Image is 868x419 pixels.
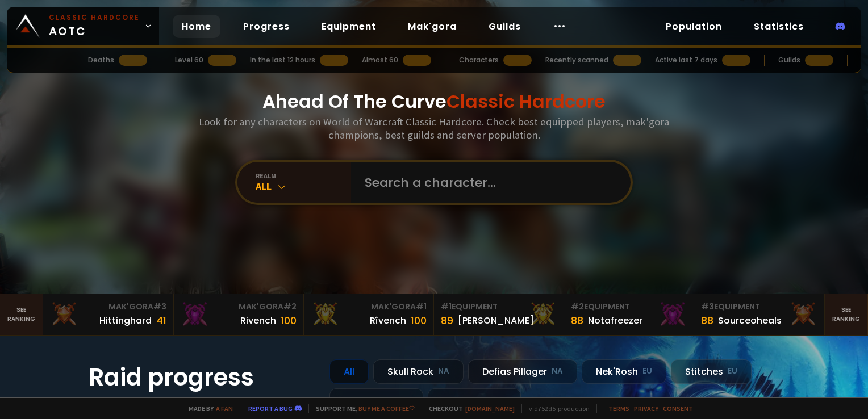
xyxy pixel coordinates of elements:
a: Mak'Gora#2Rivench100 [174,294,304,335]
small: NA [552,366,563,377]
span: # 1 [441,301,452,312]
div: Skull Rock [373,359,464,384]
div: Guilds [778,55,800,65]
div: 88 [571,313,583,328]
a: #2Equipment88Notafreezer [564,294,694,335]
span: # 1 [416,301,427,312]
a: Home [173,15,220,38]
div: [PERSON_NAME] [458,313,534,328]
div: Mak'Gora [181,301,297,313]
small: Classic Hardcore [49,12,140,23]
div: 88 [701,313,713,328]
div: Nek'Rosh [582,359,666,384]
small: NA [438,366,449,377]
span: Classic Hardcore [446,89,606,114]
span: Checkout [422,404,515,413]
div: Mak'Gora [311,301,427,313]
div: 89 [441,313,453,328]
div: Rîvench [370,313,406,328]
a: Seeranking [825,294,868,335]
div: Almost 60 [362,55,398,65]
a: Terms [608,404,629,413]
div: Defias Pillager [468,359,577,384]
div: 41 [156,313,166,328]
div: Rivench [240,313,276,328]
h3: Look for any characters on World of Warcraft Classic Hardcore. Check best equipped players, mak'g... [194,115,674,141]
a: a fan [216,404,233,413]
div: Notafreezer [588,313,642,328]
a: Statistics [745,15,813,38]
div: Deaths [88,55,114,65]
div: 100 [281,313,297,328]
div: Sourceoheals [718,313,782,328]
a: [DOMAIN_NAME] [465,404,515,413]
a: Mak'Gora#1Rîvench100 [304,294,434,335]
a: Guilds [479,15,530,38]
div: Characters [459,55,499,65]
small: EU [728,366,737,377]
span: Made by [182,404,233,413]
small: NA [398,395,409,406]
a: Consent [663,404,693,413]
div: Hittinghard [99,313,152,328]
a: Buy me a coffee [358,404,415,413]
h1: Raid progress [89,359,316,395]
div: Mak'Gora [50,301,166,313]
a: Equipment [312,15,385,38]
span: # 2 [283,301,297,312]
a: Progress [234,15,299,38]
div: Soulseeker [428,388,521,413]
a: Mak'gora [399,15,466,38]
a: Classic HardcoreAOTC [7,7,159,45]
div: Equipment [441,301,557,313]
a: Report a bug [248,404,293,413]
small: EU [497,395,507,406]
span: v. d752d5 - production [521,404,590,413]
div: Active last 7 days [655,55,717,65]
div: realm [256,171,351,180]
input: Search a character... [358,162,617,203]
div: 100 [411,313,427,328]
div: Level 60 [175,55,203,65]
span: AOTC [49,12,140,40]
div: All [329,359,369,384]
a: Mak'Gora#3Hittinghard41 [43,294,173,335]
a: Population [657,15,731,38]
a: Privacy [634,404,658,413]
h1: Ahead Of The Curve [262,88,606,115]
span: # 3 [701,301,714,312]
span: # 2 [571,301,584,312]
a: #1Equipment89[PERSON_NAME] [434,294,564,335]
small: EU [642,366,652,377]
a: #3Equipment88Sourceoheals [694,294,824,335]
span: Support me, [308,404,415,413]
span: # 3 [153,301,166,312]
div: Doomhowl [329,388,423,413]
div: Recently scanned [545,55,608,65]
div: Equipment [571,301,687,313]
div: Equipment [701,301,817,313]
div: Stitches [671,359,752,384]
div: In the last 12 hours [250,55,315,65]
div: All [256,180,351,193]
